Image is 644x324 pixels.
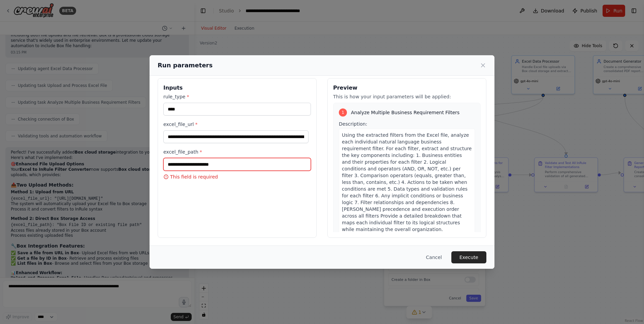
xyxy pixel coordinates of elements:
h3: Preview [333,84,481,92]
label: rule_type [163,93,311,100]
h3: Inputs [163,84,311,92]
label: excel_file_url [163,121,311,128]
span: Using the extracted filters from the Excel file, analyze each individual natural language busines... [342,132,472,232]
button: Cancel [421,251,447,263]
h2: Run parameters [158,61,213,70]
p: This is how your input parameters will be applied: [333,93,481,100]
p: This field is required [163,173,311,180]
div: 1 [339,108,347,117]
button: Execute [451,251,486,263]
span: Description: [339,121,367,127]
label: excel_file_path [163,149,311,155]
span: Analyze Multiple Business Requirement Filters [351,109,459,116]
